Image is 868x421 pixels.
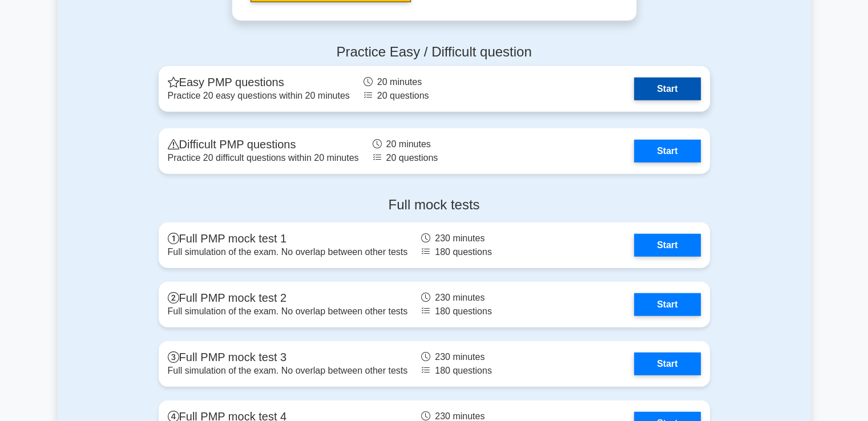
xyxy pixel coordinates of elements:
[159,197,710,213] h4: Full mock tests
[159,44,710,60] h4: Practice Easy / Difficult question
[634,234,700,257] a: Start
[634,140,700,163] a: Start
[634,353,700,375] a: Start
[634,78,700,100] a: Start
[634,293,700,316] a: Start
